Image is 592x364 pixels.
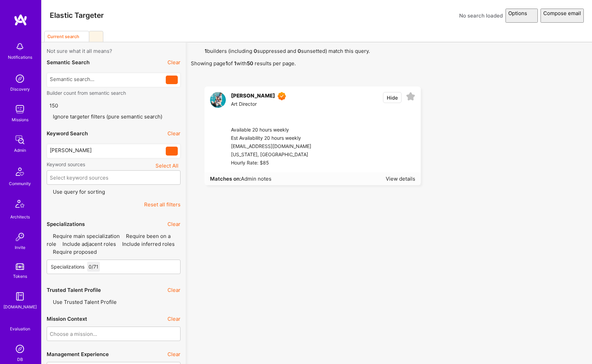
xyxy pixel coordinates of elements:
[225,60,228,67] strong: 1
[8,54,32,61] div: Notifications
[234,60,236,67] strong: 1
[167,315,181,322] button: Clear
[14,14,27,26] img: logo
[62,241,116,247] span: Include adjacent roles
[231,110,236,115] i: icon linkedIn
[386,175,415,182] div: View details
[210,175,241,182] strong: Matches on:
[47,161,85,168] label: Keyword sources
[167,351,181,358] button: Clear
[231,100,289,109] div: Art Director
[53,113,162,120] span: Ignore targeter filters (pure semantic search)
[191,60,587,67] p: Showing page of with results per page.
[13,72,27,86] img: discovery
[53,233,120,239] span: Require main specialization
[172,332,176,335] i: icon Chevron
[278,92,286,100] img: Exceptional A.Teamer
[50,11,104,20] h3: Elastic Targeter
[12,163,28,180] img: Community
[530,11,535,16] i: icon ArrowDownBlack
[231,159,323,167] div: Hourly Rate: $85
[13,230,27,244] img: Invite
[247,60,253,67] strong: 50
[13,289,27,303] img: guide book
[122,241,175,247] span: Include inferred roles
[406,92,415,101] i: icon EmptyStar
[167,130,181,137] button: Clear
[47,315,87,322] div: Mission Context
[172,176,176,179] i: icon Chevron
[13,102,27,116] img: teamwork
[167,220,181,228] button: Clear
[231,151,323,159] div: [US_STATE], [GEOGRAPHIC_DATA]
[47,220,85,228] div: Specializations
[231,92,275,100] div: [PERSON_NAME]
[47,130,88,137] div: Keyword Search
[13,342,27,356] img: Admin Search
[169,149,174,154] i: icon Search
[15,244,25,251] div: Invite
[175,49,181,54] i: icon Info
[9,180,31,187] div: Community
[383,92,402,103] button: Hide
[10,86,30,93] div: Discovery
[47,59,90,66] div: Semantic Search
[144,201,181,208] button: Reset all filters
[231,143,323,151] div: [EMAIL_ADDRESS][DOMAIN_NAME]
[50,174,108,181] div: Select keyword sources
[13,273,27,280] div: Tokens
[16,263,24,270] img: tokens
[12,116,28,123] div: Missions
[167,286,181,294] button: Clear
[14,147,26,154] div: Admin
[210,92,226,108] img: User Avatar
[13,133,27,147] img: admin teamwork
[10,213,30,220] div: Architects
[50,147,166,154] div: [PERSON_NAME]
[12,197,28,213] img: Architects
[169,77,174,82] i: icon Search
[53,189,105,195] span: Use query for sorting
[47,47,112,55] span: Not sure what it all means?
[506,9,538,23] button: Options
[47,233,171,247] span: Require been on a role
[205,48,207,54] strong: 1
[87,262,100,272] div: 0 / 71
[167,59,181,66] button: Clear
[153,161,181,170] button: Select All
[231,126,323,134] div: Available 20 hours weekly
[47,286,101,294] div: Trusted Talent Profile
[17,356,23,363] div: DB
[10,325,30,332] div: Evaluation
[47,351,109,358] div: Management Experience
[94,35,98,38] i: icon Plus
[13,40,27,54] img: bell
[18,320,23,325] i: icon SelectionTeam
[53,249,97,255] span: Require proposed
[81,34,86,39] i: icon Copy
[47,90,181,96] label: Builder count from semantic search
[210,92,226,116] a: User Avatar
[298,48,301,54] strong: 0
[231,134,323,143] div: Est Availability 20 hours weekly
[50,330,97,337] div: Choose a mission...
[254,48,257,54] strong: 0
[51,263,84,270] div: Specializations
[241,175,271,182] span: Admin notes
[459,12,503,19] div: No search loaded
[3,303,37,310] div: [DOMAIN_NAME]
[541,9,584,23] button: Compose email
[53,299,117,305] span: Use Trusted Talent Profile
[47,34,79,39] div: Current search
[172,265,176,269] i: icon Chevron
